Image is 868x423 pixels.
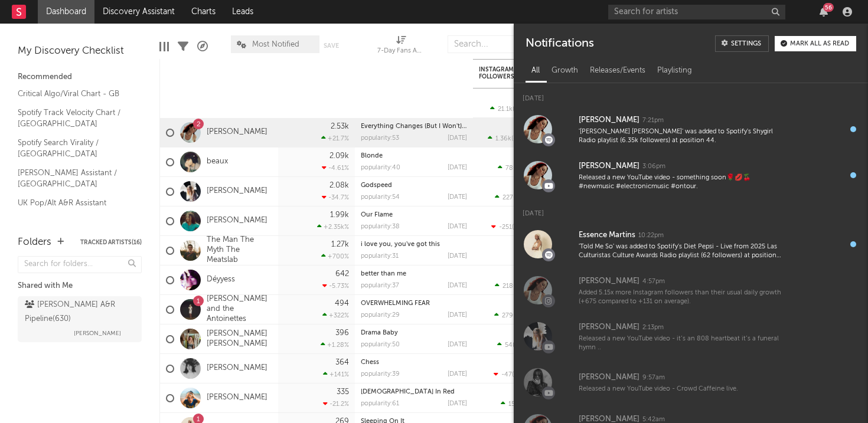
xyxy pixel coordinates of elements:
a: [PERSON_NAME] [207,393,267,403]
div: 10:22pm [638,231,664,240]
div: All [526,61,546,81]
div: ( ) [497,341,538,349]
div: [PERSON_NAME] [579,113,639,127]
div: Folders [18,235,51,250]
span: 1.36k [495,136,511,142]
div: Notifications [526,35,593,52]
div: ( ) [501,400,538,408]
div: 494 [335,300,349,307]
a: Drama Baby [361,330,398,336]
div: +700 % [321,253,349,260]
div: +21.7 % [321,135,349,142]
div: +1.28 % [321,341,349,349]
a: Critical Algo/Viral Chart - GB [18,87,130,100]
div: Instagram Followers [479,66,520,80]
div: -5.73 % [322,282,349,290]
div: [DATE] [514,83,868,106]
div: [DATE] [448,342,467,348]
a: [PERSON_NAME] A&R Pipeline(630)[PERSON_NAME] [18,296,142,342]
div: i love you, you've got this [361,241,467,248]
a: [PERSON_NAME] [207,216,267,226]
div: ( ) [494,370,538,378]
div: 4:57pm [642,277,665,286]
span: -47 [501,372,512,378]
div: +322 % [322,311,349,319]
a: [PERSON_NAME] [207,363,267,373]
div: Everything Changes (But I Won't) (ft. Shygirl & Casey MQ) [361,123,467,130]
div: 3:06pm [642,162,665,171]
div: [DATE] [448,371,467,378]
div: [DATE] [448,283,467,289]
div: Growth [546,61,584,81]
span: 15 [508,401,515,408]
div: My Discovery Checklist [18,44,142,58]
div: Playlisting [651,61,698,81]
div: [PERSON_NAME] [579,370,639,385]
div: Drama Baby [361,330,467,336]
div: [DATE] [514,198,868,221]
div: -21.2 % [323,400,349,408]
div: Lady In Red [361,389,467,395]
a: OVERWHELMING FEAR [361,300,430,307]
a: Chess [361,359,379,366]
div: Mark all as read [790,41,849,47]
span: 21.1k [498,106,513,113]
div: 9:57am [642,373,665,382]
input: Search... [448,35,536,53]
div: 7:21pm [642,116,664,125]
span: 218 [502,283,513,290]
div: 364 [335,359,349,366]
div: [DATE] [448,253,467,260]
div: popularity: 37 [361,283,399,289]
div: popularity: 53 [361,135,399,142]
div: better than me [361,271,467,277]
div: 642 [335,270,349,278]
div: Released a new YouTube video - something soon🌹💋🍒 #newmusic #electronicmusic #ontour. [579,173,787,192]
div: Released a new YouTube video - it’s an 808 heartbeat it’s a funeral hymn .. [579,335,787,353]
button: Save [324,42,339,49]
div: +141 % [323,370,349,378]
div: 1.27k [331,241,349,248]
div: Our Flame [361,212,467,218]
div: +2.35k % [317,223,349,231]
span: 78 [505,165,513,172]
a: i love you, you've got this [361,241,440,248]
div: [PERSON_NAME] A&R Pipeline ( 630 ) [25,298,132,326]
span: 54 [505,342,513,349]
div: Edit Columns [159,29,169,64]
a: [DEMOGRAPHIC_DATA] In Red [361,389,455,395]
span: Most Notified [252,41,299,48]
button: 56 [820,7,828,17]
div: ( ) [488,135,538,142]
div: 56 [823,3,834,12]
a: better than me [361,271,406,277]
div: ( ) [495,194,538,201]
div: ( ) [491,223,538,231]
a: beaux [207,157,228,167]
div: [DATE] [448,312,467,319]
div: [PERSON_NAME] [579,159,639,173]
a: Essence Martins10:22pm'Told Me So' was added to Spotify's Diet Pepsi - Live from 2025 Las Culturi... [514,221,868,267]
div: [PERSON_NAME] [579,274,639,288]
div: [DATE] [448,224,467,230]
a: Our Flame [361,212,393,218]
a: Blonde [361,153,383,159]
a: [PERSON_NAME]7:21pm'[PERSON_NAME] [PERSON_NAME]' was added to Spotify's Shygirl Radio playlist (6... [514,106,868,152]
a: UK Pop/Alt A&R Assistant [18,196,130,209]
div: OVERWHELMING FEAR [361,300,467,307]
a: [PERSON_NAME] and the Antoinettes [207,294,272,324]
a: Everything Changes (But I Won't) (ft. [PERSON_NAME] & Casey MQ) [361,123,566,130]
div: 'Told Me So' was added to Spotify's Diet Pepsi - Live from 2025 Las Culturistas Culture Awards Ra... [579,242,787,261]
a: [PERSON_NAME]2:13pmReleased a new YouTube video - it’s an 808 heartbeat it’s a funeral hymn .. [514,313,868,359]
div: popularity: 29 [361,312,400,319]
a: [PERSON_NAME] [PERSON_NAME] [207,329,272,349]
div: Releases/Events [584,61,651,81]
a: Déyyess [207,275,235,285]
div: Shared with Me [18,279,142,293]
div: ( ) [494,311,538,319]
div: Settings [731,41,761,47]
a: Spotify Search Virality / [GEOGRAPHIC_DATA] [18,136,130,160]
div: ( ) [498,164,538,172]
span: 227 [502,195,513,201]
div: -4.61 % [322,164,349,172]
